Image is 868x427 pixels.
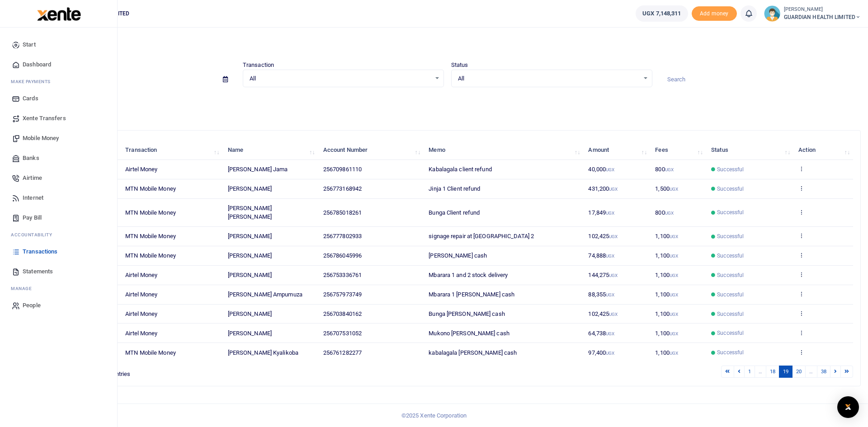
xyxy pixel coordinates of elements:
span: Bunga [PERSON_NAME] cash [429,310,505,317]
small: UGX [665,211,674,216]
span: Mukono [PERSON_NAME] cash [429,330,509,337]
span: 1,100 [655,349,678,356]
span: [PERSON_NAME] cash [429,252,487,259]
span: [PERSON_NAME] Kyalikoba [228,349,298,356]
span: 256786045996 [323,252,362,259]
small: UGX [670,253,678,258]
span: 144,275 [588,272,618,278]
span: 256777802933 [323,233,362,239]
small: UGX [670,234,678,239]
span: 102,425 [588,233,618,239]
span: Cards [23,94,38,103]
span: [PERSON_NAME] Jama [228,166,288,173]
span: [PERSON_NAME] [228,272,272,278]
a: People [7,296,110,315]
span: [PERSON_NAME] Ampumuza [228,291,302,298]
h4: Transactions [34,39,861,49]
input: select period [34,72,216,87]
span: Internet [23,193,43,202]
span: kabalagala [PERSON_NAME] cash [429,349,517,356]
span: 1,100 [655,272,678,278]
span: Transactions [23,247,57,256]
span: Banks [23,154,39,163]
span: 800 [655,166,674,173]
span: Airtel Money [125,330,157,337]
a: profile-user [PERSON_NAME] GUARDIAN HEALTH LIMITED [764,5,861,22]
a: 38 [817,366,830,378]
span: Successful [717,232,744,240]
span: [PERSON_NAME] [228,252,272,259]
span: Successful [717,271,744,279]
th: Transaction: activate to sort column ascending [120,141,222,160]
span: Mobile Money [23,134,59,143]
li: Wallet ballance [632,5,691,22]
span: 1,500 [655,185,678,192]
span: 1,100 [655,252,678,259]
div: Open Intercom Messenger [837,396,859,418]
span: 1,100 [655,330,678,337]
span: All [458,74,639,83]
span: [PERSON_NAME] [228,233,272,239]
a: Start [7,35,110,55]
th: Status: activate to sort column ascending [706,141,793,160]
span: 1,100 [655,310,678,317]
span: People [23,301,41,310]
span: Successful [717,252,744,260]
span: MTN Mobile Money [125,349,176,356]
span: Successful [717,329,744,337]
a: Internet [7,188,110,208]
span: Add money [692,6,737,21]
th: Amount: activate to sort column ascending [583,141,650,160]
small: UGX [670,273,678,278]
span: Pay Bill [23,213,42,222]
li: Toup your wallet [692,6,737,21]
span: 97,400 [588,349,614,356]
span: 88,355 [588,291,614,298]
span: [PERSON_NAME] [228,330,272,337]
span: [PERSON_NAME] [228,185,272,192]
span: Airtel Money [125,272,157,278]
p: Download [34,98,861,108]
span: 17,849 [588,209,614,216]
span: anage [15,285,32,292]
li: M [7,282,110,296]
span: MTN Mobile Money [125,185,176,192]
th: Account Number: activate to sort column ascending [318,141,424,160]
a: 18 [766,366,779,378]
span: Successful [717,165,744,174]
span: 256785018261 [323,209,362,216]
span: Jinja 1 Client refund [429,185,480,192]
input: Search [660,72,861,87]
span: All [250,74,431,83]
img: logo-large [37,7,81,21]
th: Memo: activate to sort column ascending [424,141,583,160]
span: Start [23,40,36,49]
span: Statements [23,267,53,276]
span: 256773168942 [323,185,362,192]
span: 40,000 [588,166,614,173]
small: UGX [670,331,678,336]
span: Successful [717,185,744,193]
li: Ac [7,228,110,242]
small: UGX [606,167,614,172]
small: UGX [606,331,614,336]
small: UGX [670,312,678,317]
span: 102,425 [588,310,618,317]
span: MTN Mobile Money [125,233,176,239]
a: logo-small logo-large logo-large [36,10,81,17]
span: 1,100 [655,233,678,239]
a: Xente Transfers [7,108,110,128]
span: 256757973749 [323,291,362,298]
span: [PERSON_NAME] [PERSON_NAME] [228,205,272,221]
span: UGX 7,148,311 [642,9,681,18]
a: Statements [7,262,110,282]
span: 431,200 [588,185,618,192]
a: 1 [744,366,755,378]
small: UGX [670,292,678,297]
span: countability [18,231,52,238]
span: 800 [655,209,674,216]
a: UGX 7,148,311 [636,5,688,22]
span: 74,888 [588,252,614,259]
th: Action: activate to sort column ascending [793,141,853,160]
a: 19 [779,366,793,378]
